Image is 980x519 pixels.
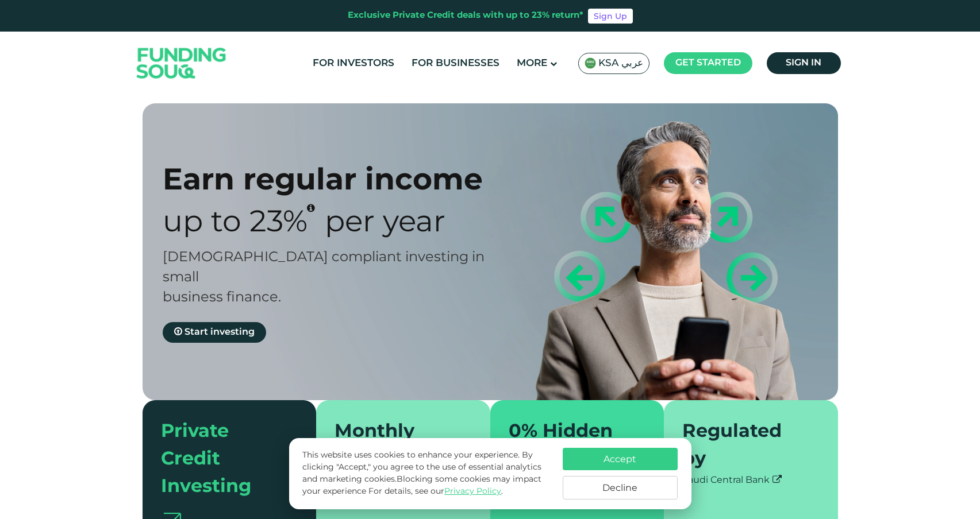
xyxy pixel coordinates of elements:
[517,59,547,68] span: More
[325,209,445,238] span: Per Year
[185,328,255,336] span: Start investing
[563,476,678,499] button: Decline
[675,59,741,67] span: Get started
[163,251,485,304] span: [DEMOGRAPHIC_DATA] compliant investing in small business finance.
[163,209,308,238] span: Up to 23%
[588,9,633,24] a: Sign Up
[767,52,841,74] a: Sign in
[163,322,266,343] a: Start investing
[563,448,678,470] button: Accept
[682,419,806,474] div: Regulated by
[302,450,551,498] p: This website uses cookies to enhance your experience. By clicking "Accept," you agree to the use ...
[310,54,397,73] a: For Investors
[444,487,501,495] a: Privacy Policy
[409,54,502,73] a: For Businesses
[585,57,596,69] img: SA Flag
[786,59,821,67] span: Sign in
[368,487,503,495] span: For details, see our .
[163,161,510,197] div: Earn regular income
[598,57,643,70] span: KSA عربي
[335,419,458,474] div: Monthly repayments
[125,34,238,92] img: Logo
[509,419,632,474] div: 0% Hidden Fees
[302,475,541,495] span: Blocking some cookies may impact your experience
[348,9,583,22] div: Exclusive Private Credit deals with up to 23% return*
[307,203,315,212] i: 23% IRR (expected) ~ 15% Net yield (expected)
[682,474,820,487] div: Saudi Central Bank
[161,419,285,501] div: Private Credit Investing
